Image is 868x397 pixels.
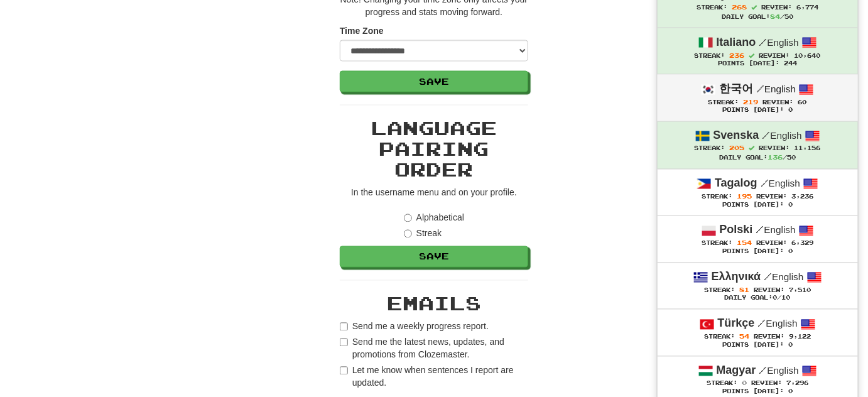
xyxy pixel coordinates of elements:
span: Streak: [704,287,735,294]
small: English [758,318,798,329]
span: Streak: [695,145,725,152]
span: / [761,178,769,189]
input: Send me the latest news, updates, and promotions from Clozemaster. [340,339,348,347]
div: Points [DATE]: 0 [670,248,845,256]
span: / [764,271,773,283]
strong: Tagalog [715,177,757,190]
span: 84 [770,13,780,20]
input: Send me a weekly progress report. [340,323,348,331]
span: / [759,36,768,48]
span: Streak: [707,380,737,387]
span: 236 [730,52,745,59]
div: Points [DATE]: 0 [670,107,845,115]
label: Alphabetical [404,212,464,224]
div: Daily Goal: /10 [670,295,845,303]
span: Streak includes today. [751,4,757,10]
a: Ελληνικά /English Streak: 81 Review: 7,510 Daily Goal:0/10 [658,263,858,309]
a: Polski /English Streak: 154 Review: 6,329 Points [DATE]: 0 [658,216,858,262]
span: 3,236 [791,193,813,200]
div: Points [DATE]: 0 [670,202,845,210]
span: Review: [756,193,787,200]
span: Streak: [708,99,739,106]
span: Review: [754,287,784,294]
span: Streak: [697,4,727,11]
span: 154 [737,239,752,247]
div: Daily Goal: /50 [670,12,845,21]
strong: Svenska [713,129,759,142]
span: / [756,224,764,236]
small: English [756,84,796,94]
strong: 한국어 [719,82,753,95]
span: 81 [739,286,749,294]
a: 한국어 /English Streak: 219 Review: 60 Points [DATE]: 0 [658,75,858,121]
small: English [764,272,804,283]
a: Tagalog /English Streak: 195 Review: 3,236 Points [DATE]: 0 [658,170,858,215]
span: Review: [761,4,792,11]
span: Streak includes today. [749,53,755,58]
a: Türkçe /English Streak: 54 Review: 9,122 Points [DATE]: 0 [658,310,858,356]
small: English [759,37,799,48]
small: English [756,225,796,236]
span: / [756,83,764,94]
span: 7,296 [786,380,808,387]
div: Daily Goal: /50 [670,153,845,163]
span: Review: [763,99,794,106]
input: Let me know when sentences I report are updated. [340,367,348,375]
button: Save [340,246,528,268]
span: Review: [756,240,787,247]
span: 0 [773,295,778,302]
span: 0 [742,379,747,387]
span: Review: [759,145,790,152]
span: 10,640 [795,52,821,59]
span: Streak: [702,193,732,200]
span: Review: [754,334,784,340]
strong: Ελληνικά [712,271,761,283]
input: Alphabetical [404,214,412,222]
div: Points [DATE]: 0 [670,342,845,350]
div: Points [DATE]: 244 [670,60,845,68]
span: 54 [739,333,749,340]
strong: Magyar [717,364,756,377]
span: 9,122 [789,334,811,340]
div: Points [DATE]: 0 [670,388,845,396]
h2: Emails [340,293,528,314]
span: 205 [730,144,745,152]
span: 60 [798,99,807,106]
span: 7,510 [789,287,811,294]
span: 219 [744,98,759,106]
span: 11,156 [795,145,821,152]
h2: Language Pairing Order [340,118,528,180]
span: / [759,365,768,376]
span: 136 [768,154,783,161]
label: Send me a weekly progress report. [340,320,489,333]
label: Let me know when sentences I report are updated. [340,364,528,389]
label: Send me the latest news, updates, and promotions from Clozemaster. [340,336,528,361]
span: Review: [759,52,790,59]
span: / [758,318,766,329]
span: Review: [751,380,782,387]
span: Streak: [695,52,725,59]
label: Time Zone [340,24,384,37]
span: 6,774 [796,4,818,11]
button: Save [340,71,528,92]
span: 6,329 [791,240,813,247]
label: Streak [404,227,442,240]
small: English [759,366,799,376]
span: 195 [737,193,752,200]
span: Streak includes today. [749,146,755,151]
span: Streak: [704,334,735,340]
strong: Italiano [717,36,756,48]
p: In the username menu and on your profile. [340,187,528,199]
span: 268 [732,3,747,11]
a: Italiano /English Streak: 236 Review: 10,640 Points [DATE]: 244 [658,28,858,74]
a: Svenska /English Streak: 205 Review: 11,156 Daily Goal:136/50 [658,122,858,169]
strong: Polski [720,224,753,236]
strong: Türkçe [718,317,755,330]
input: Streak [404,230,412,238]
span: Streak: [702,240,732,247]
small: English [762,131,802,141]
small: English [761,178,800,189]
span: / [762,130,771,141]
